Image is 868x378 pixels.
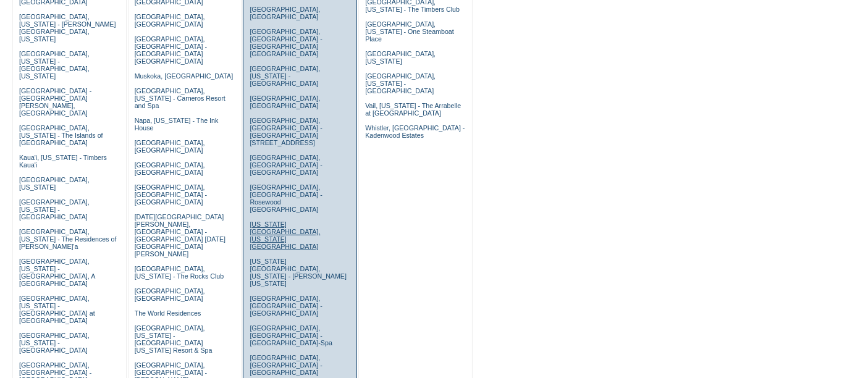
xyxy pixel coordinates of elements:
[19,124,103,146] a: [GEOGRAPHIC_DATA], [US_STATE] - The Islands of [GEOGRAPHIC_DATA]
[250,154,322,176] a: [GEOGRAPHIC_DATA], [GEOGRAPHIC_DATA] - [GEOGRAPHIC_DATA]
[135,287,205,302] a: [GEOGRAPHIC_DATA], [GEOGRAPHIC_DATA]
[19,295,95,324] a: [GEOGRAPHIC_DATA], [US_STATE] - [GEOGRAPHIC_DATA] at [GEOGRAPHIC_DATA]
[250,117,322,146] a: [GEOGRAPHIC_DATA], [GEOGRAPHIC_DATA] - [GEOGRAPHIC_DATA][STREET_ADDRESS]
[250,354,322,376] a: [GEOGRAPHIC_DATA], [GEOGRAPHIC_DATA] - [GEOGRAPHIC_DATA]
[19,332,90,354] a: [GEOGRAPHIC_DATA], [US_STATE] - [GEOGRAPHIC_DATA]
[135,117,219,132] a: Napa, [US_STATE] - The Ink House
[19,258,95,287] a: [GEOGRAPHIC_DATA], [US_STATE] - [GEOGRAPHIC_DATA], A [GEOGRAPHIC_DATA]
[250,94,320,109] a: [GEOGRAPHIC_DATA], [GEOGRAPHIC_DATA]
[19,176,90,191] a: [GEOGRAPHIC_DATA], [US_STATE]
[365,20,454,43] a: [GEOGRAPHIC_DATA], [US_STATE] - One Steamboat Place
[250,65,320,87] a: [GEOGRAPHIC_DATA], [US_STATE] - [GEOGRAPHIC_DATA]
[19,198,90,220] a: [GEOGRAPHIC_DATA], [US_STATE] - [GEOGRAPHIC_DATA]
[135,213,225,258] a: [DATE][GEOGRAPHIC_DATA][PERSON_NAME], [GEOGRAPHIC_DATA] - [GEOGRAPHIC_DATA] [DATE][GEOGRAPHIC_DAT...
[135,265,224,280] a: [GEOGRAPHIC_DATA], [US_STATE] - The Rocks Club
[250,258,347,287] a: [US_STATE][GEOGRAPHIC_DATA], [US_STATE] - [PERSON_NAME] [US_STATE]
[250,295,322,317] a: [GEOGRAPHIC_DATA], [GEOGRAPHIC_DATA] - [GEOGRAPHIC_DATA]
[135,35,207,65] a: [GEOGRAPHIC_DATA], [GEOGRAPHIC_DATA] - [GEOGRAPHIC_DATA] [GEOGRAPHIC_DATA]
[19,13,116,43] a: [GEOGRAPHIC_DATA], [US_STATE] - [PERSON_NAME][GEOGRAPHIC_DATA], [US_STATE]
[365,72,436,94] a: [GEOGRAPHIC_DATA], [US_STATE] - [GEOGRAPHIC_DATA]
[135,183,207,206] a: [GEOGRAPHIC_DATA], [GEOGRAPHIC_DATA] - [GEOGRAPHIC_DATA]
[135,309,201,317] a: The World Residences
[135,139,205,154] a: [GEOGRAPHIC_DATA], [GEOGRAPHIC_DATA]
[135,13,205,28] a: [GEOGRAPHIC_DATA], [GEOGRAPHIC_DATA]
[250,6,320,20] a: [GEOGRAPHIC_DATA], [GEOGRAPHIC_DATA]
[135,72,233,80] a: Muskoka, [GEOGRAPHIC_DATA]
[19,87,91,117] a: [GEOGRAPHIC_DATA] - [GEOGRAPHIC_DATA][PERSON_NAME], [GEOGRAPHIC_DATA]
[250,28,322,57] a: [GEOGRAPHIC_DATA], [GEOGRAPHIC_DATA] - [GEOGRAPHIC_DATA] [GEOGRAPHIC_DATA]
[250,220,320,250] a: [US_STATE][GEOGRAPHIC_DATA], [US_STATE][GEOGRAPHIC_DATA]
[135,324,213,354] a: [GEOGRAPHIC_DATA], [US_STATE] - [GEOGRAPHIC_DATA] [US_STATE] Resort & Spa
[19,50,90,80] a: [GEOGRAPHIC_DATA], [US_STATE] - [GEOGRAPHIC_DATA], [US_STATE]
[135,161,205,176] a: [GEOGRAPHIC_DATA], [GEOGRAPHIC_DATA]
[135,87,225,109] a: [GEOGRAPHIC_DATA], [US_STATE] - Carneros Resort and Spa
[365,124,465,139] a: Whistler, [GEOGRAPHIC_DATA] - Kadenwood Estates
[365,50,436,65] a: [GEOGRAPHIC_DATA], [US_STATE]
[19,228,117,250] a: [GEOGRAPHIC_DATA], [US_STATE] - The Residences of [PERSON_NAME]'a
[365,102,461,117] a: Vail, [US_STATE] - The Arrabelle at [GEOGRAPHIC_DATA]
[250,324,332,346] a: [GEOGRAPHIC_DATA], [GEOGRAPHIC_DATA] - [GEOGRAPHIC_DATA]-Spa
[19,154,107,169] a: Kaua'i, [US_STATE] - Timbers Kaua'i
[250,183,322,213] a: [GEOGRAPHIC_DATA], [GEOGRAPHIC_DATA] - Rosewood [GEOGRAPHIC_DATA]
